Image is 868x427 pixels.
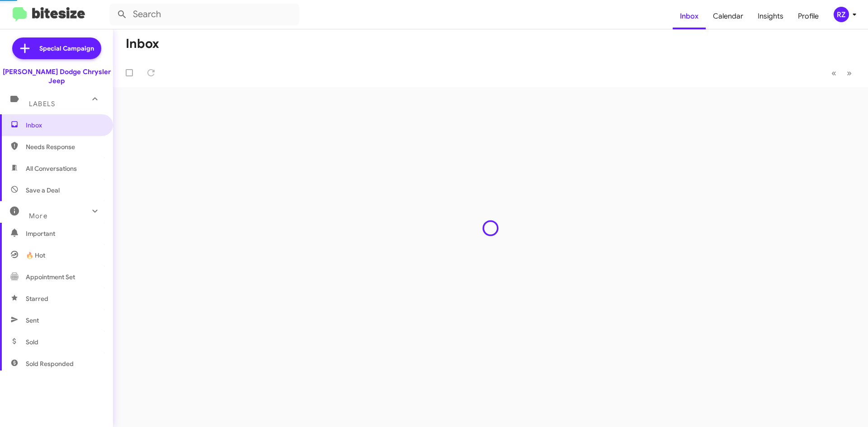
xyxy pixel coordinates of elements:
[750,3,791,29] a: Insights
[826,7,858,22] button: RZ
[26,186,60,195] span: Save a Deal
[26,229,103,238] span: Important
[29,100,55,108] span: Labels
[826,64,842,82] button: Previous
[791,3,826,29] a: Profile
[834,7,849,22] div: RZ
[26,142,103,151] span: Needs Response
[26,294,48,303] span: Starred
[831,67,836,79] span: «
[847,67,852,79] span: »
[826,64,857,82] nav: Page navigation example
[39,44,94,53] span: Special Campaign
[673,3,706,29] a: Inbox
[26,359,74,368] span: Sold Responded
[26,272,75,282] span: Appointment Set
[26,164,77,173] span: All Conversations
[109,4,299,25] input: Search
[841,64,857,82] button: Next
[12,38,101,59] a: Special Campaign
[26,338,38,347] span: Sold
[26,121,103,130] span: Inbox
[26,251,45,260] span: 🔥 Hot
[26,316,39,325] span: Sent
[29,212,47,220] span: More
[706,3,750,29] a: Calendar
[126,37,159,51] h1: Inbox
